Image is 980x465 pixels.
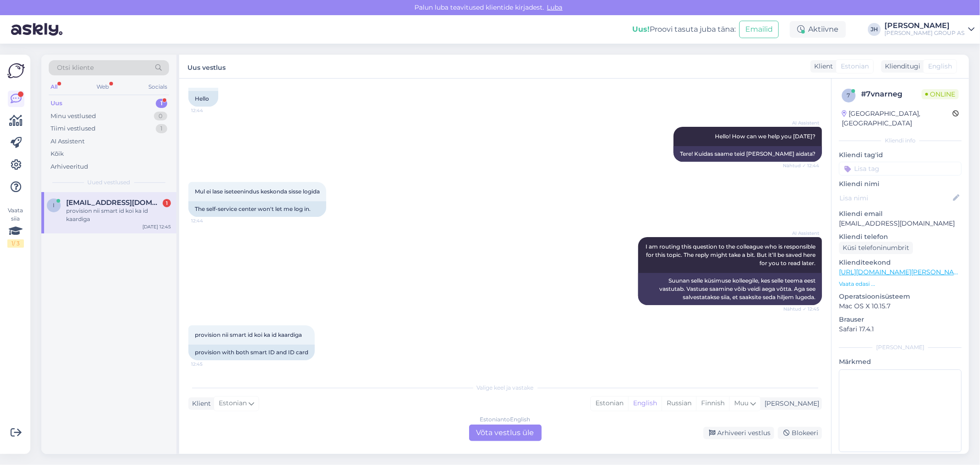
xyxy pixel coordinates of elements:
[469,425,542,441] div: Võta vestlus üle
[839,136,962,145] div: Kliendi info
[703,427,774,439] div: Arhiveeri vestlus
[839,280,962,288] p: Vaata edasi ...
[88,178,130,187] span: Uued vestlused
[188,384,822,392] div: Valige keel ja vastake
[884,29,964,37] div: [PERSON_NAME] GROUP AS
[839,301,962,311] p: Mac OS X 10.15.7
[51,149,64,159] div: Kõik
[839,343,962,352] div: [PERSON_NAME]
[841,62,869,71] span: Estonian
[632,25,650,34] b: Uus!
[674,146,822,162] div: Tere! Kuidas saame teid [PERSON_NAME] aidata?
[154,112,167,121] div: 0
[188,345,315,360] div: provision with both smart ID and ID card
[7,206,24,248] div: Vaata siia
[53,202,55,209] span: i
[839,162,962,176] input: Lisa tag
[49,81,59,93] div: All
[188,91,218,107] div: Hello
[142,223,171,230] div: [DATE] 12:45
[847,92,850,99] span: 7
[839,193,951,203] input: Lisa nimi
[156,99,167,108] div: 1
[544,3,566,11] span: Luba
[156,124,167,133] div: 1
[839,209,962,219] p: Kliendi email
[839,324,962,334] p: Safari 17.4.1
[839,268,966,276] a: [URL][DOMAIN_NAME][PERSON_NAME]
[884,22,974,37] a: [PERSON_NAME][PERSON_NAME] GROUP AS
[839,232,962,242] p: Kliendi telefon
[842,109,952,128] div: [GEOGRAPHIC_DATA], [GEOGRAPHIC_DATA]
[715,133,816,140] span: Hello! How can we help you [DATE]?
[57,63,94,73] span: Otsi kliente
[191,107,226,114] span: 12:44
[881,62,920,71] div: Klienditugi
[778,427,822,439] div: Blokeeri
[7,239,24,248] div: 1 / 3
[839,179,962,189] p: Kliendi nimi
[51,162,88,171] div: Arhiveeritud
[785,119,819,126] span: AI Assistent
[922,89,959,99] span: Online
[884,22,964,29] div: [PERSON_NAME]
[839,219,962,228] p: [EMAIL_ADDRESS][DOMAIN_NAME]
[638,273,822,305] div: Suunan selle küsimuse kolleegile, kes selle teema eest vastutab. Vastuse saamine võib veidi aega ...
[646,243,817,267] span: I am routing this question to the colleague who is responsible for this topic. The reply might ta...
[783,306,819,312] span: Nähtud ✓ 12:45
[696,397,729,410] div: Finnish
[839,242,913,254] div: Küsi telefoninumbrit
[191,217,226,224] span: 12:44
[51,124,96,133] div: Tiimi vestlused
[66,207,171,223] div: provision nii smart id koi ka id kaardiga
[480,415,531,424] div: Estonian to English
[839,315,962,324] p: Brauser
[632,24,736,35] div: Proovi tasuta juba täna:
[868,23,881,36] div: JH
[195,331,302,338] span: provision nii smart id koi ka id kaardiga
[785,230,819,237] span: AI Assistent
[187,60,226,73] label: Uus vestlus
[628,397,662,410] div: English
[51,137,85,146] div: AI Assistent
[188,399,211,408] div: Klient
[51,112,96,121] div: Minu vestlused
[163,199,171,207] div: 1
[761,399,819,408] div: [PERSON_NAME]
[928,62,952,71] span: English
[7,62,25,79] img: Askly Logo
[861,89,922,100] div: # 7vnarneg
[839,258,962,267] p: Klienditeekond
[195,188,320,195] span: Mul ei lase iseteenindus keskonda sisse logida
[739,21,779,38] button: Emailid
[147,81,169,93] div: Socials
[734,399,748,407] span: Muu
[66,198,162,207] span: info@riveston.ee
[95,81,111,93] div: Web
[839,150,962,160] p: Kliendi tag'id
[51,99,62,108] div: Uus
[219,398,247,408] span: Estonian
[191,361,226,368] span: 12:45
[790,21,846,38] div: Aktiivne
[839,292,962,301] p: Operatsioonisüsteem
[188,201,326,217] div: The self-service center won't let me log in.
[839,357,962,367] p: Märkmed
[810,62,833,71] div: Klient
[662,397,696,410] div: Russian
[783,162,819,169] span: Nähtud ✓ 12:44
[591,397,628,410] div: Estonian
